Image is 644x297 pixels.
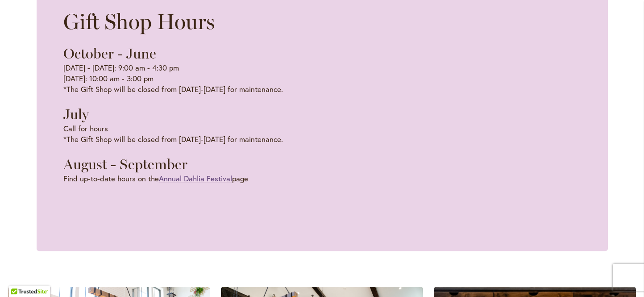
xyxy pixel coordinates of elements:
h3: August - September [63,155,283,173]
h3: October - June [63,45,283,63]
a: Call for hours [63,123,108,134]
p: *The Gift Shop will be closed from [DATE]-[DATE] for maintenance. [63,123,283,145]
a: Annual Dahlia Festival [159,173,232,184]
p: [DATE] - [DATE]: 9:00 am - 4:30 pm [DATE]: 10:00 am - 3:00 pm *The Gift Shop will be closed from ... [63,63,283,95]
p: Find up-to-date hours on the page [63,173,283,184]
h2: Gift Shop Hours [63,9,283,34]
h3: July [63,105,283,123]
